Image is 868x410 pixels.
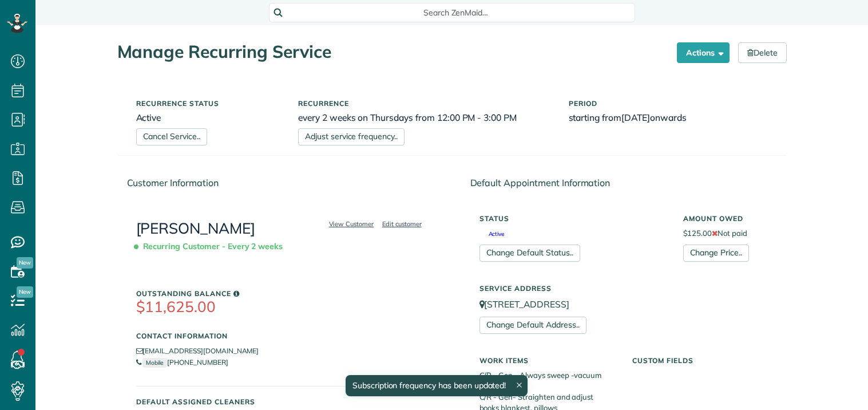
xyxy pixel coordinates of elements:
[136,398,425,405] h5: Default Assigned Cleaners
[136,113,282,123] h6: Active
[136,128,207,145] a: Cancel Service..
[136,100,282,107] h5: Recurrence status
[479,231,505,237] span: Active
[326,219,378,229] a: View Customer
[136,299,425,316] h3: $11,625.00
[569,100,768,107] h5: Period
[136,332,425,340] h5: Contact Information
[479,357,615,364] h5: Work Items
[683,215,768,222] h5: Amount Owed
[479,245,580,262] a: Change Default Status..
[136,290,425,297] h5: Outstanding Balance
[632,357,768,364] h5: Custom Fields
[621,112,650,123] span: [DATE]
[117,42,668,61] h1: Manage Recurring Service
[379,219,425,229] a: Edit customer
[136,358,228,366] a: Mobile[PHONE_NUMBER]
[683,245,749,262] a: Change Price..
[479,298,768,311] p: [STREET_ADDRESS]
[479,317,586,334] a: Change Default Address..
[479,285,768,292] h5: Service Address
[298,100,552,107] h5: Recurrence
[298,128,405,145] a: Adjust service frequency..
[17,257,33,269] span: New
[479,215,666,222] h5: Status
[298,113,552,123] h6: every 2 weeks on Thursdays from 12:00 PM - 3:00 PM
[142,358,167,368] small: Mobile
[118,167,443,199] div: Customer Information
[461,167,786,199] div: Default Appointment Information
[677,42,730,63] button: Actions
[136,219,256,238] a: [PERSON_NAME]
[569,113,768,123] h6: starting from onwards
[738,42,787,63] a: Delete
[17,286,33,298] span: New
[675,209,776,262] div: $125.00 Not paid
[346,375,528,396] div: Subscription frequency has been updated!
[136,236,288,257] span: Recurring Customer - Every 2 weeks
[479,370,615,392] li: C/R - Gen - Always sweep -vacuum floors
[136,345,425,357] li: [EMAIL_ADDRESS][DOMAIN_NAME]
